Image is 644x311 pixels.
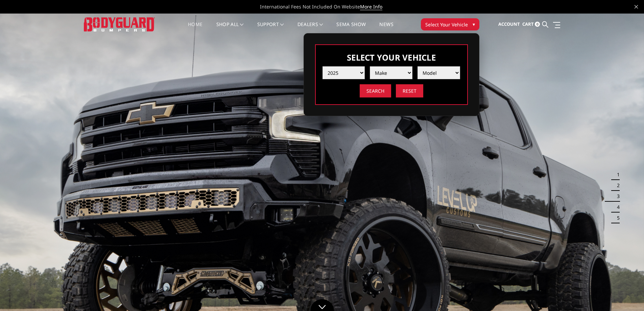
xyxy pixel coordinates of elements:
[613,169,620,180] button: 1 of 5
[310,299,334,311] a: Click to Down
[323,52,460,63] h3: Select Your Vehicle
[425,21,468,28] span: Select Your Vehicle
[257,22,284,35] a: Support
[535,22,540,27] span: 0
[379,22,393,35] a: News
[370,66,412,79] select: Please select the value from list.
[84,17,155,31] img: BODYGUARD BUMPERS
[396,84,423,97] input: Reset
[613,180,620,191] button: 2 of 5
[421,18,479,30] button: Select Your Vehicle
[297,22,323,35] a: Dealers
[613,213,620,223] button: 5 of 5
[613,202,620,213] button: 4 of 5
[613,191,620,202] button: 3 of 5
[188,22,202,35] a: Home
[522,15,540,34] a: Cart 0
[216,22,244,35] a: shop all
[360,84,391,97] input: Search
[498,21,520,27] span: Account
[522,21,534,27] span: Cart
[498,15,520,34] a: Account
[473,21,475,28] span: ▾
[336,22,366,35] a: SEMA Show
[360,3,382,10] a: More Info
